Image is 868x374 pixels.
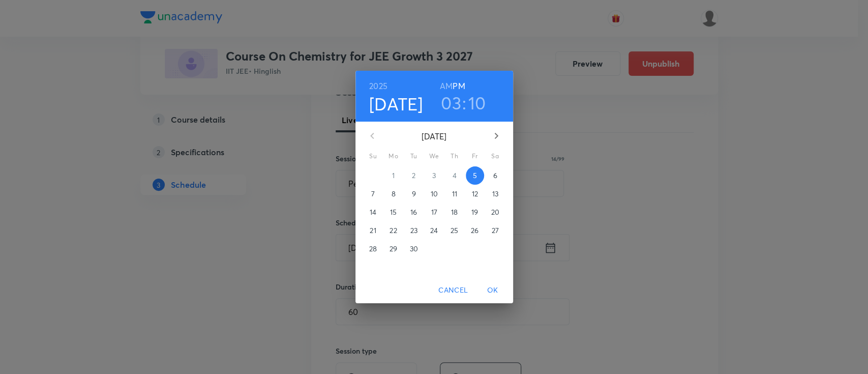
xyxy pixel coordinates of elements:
button: 19 [466,203,484,221]
button: 17 [425,203,443,221]
p: 25 [451,225,458,236]
p: 26 [471,225,478,236]
button: 16 [405,203,423,221]
button: 10 [468,92,486,113]
p: 21 [370,225,376,236]
button: Cancel [434,281,472,300]
button: 12 [466,185,484,203]
p: 19 [471,207,478,217]
button: 6 [486,166,504,185]
p: 27 [491,225,498,236]
button: 7 [364,185,382,203]
button: 22 [384,221,403,240]
button: 23 [405,221,423,240]
span: Fr [466,151,484,161]
button: 15 [384,203,403,221]
span: OK [481,284,505,297]
p: 20 [491,207,499,217]
button: 24 [425,221,443,240]
button: 10 [425,185,443,203]
p: 15 [390,207,397,217]
button: 29 [384,240,403,258]
p: 22 [390,225,397,236]
span: Mo [384,151,403,161]
button: AM [440,79,453,93]
p: 8 [391,189,395,199]
p: 5 [472,170,476,181]
p: 29 [390,244,397,254]
button: 20 [486,203,504,221]
span: We [425,151,443,161]
p: 28 [369,244,377,254]
p: 17 [431,207,437,217]
p: 7 [371,189,375,199]
p: 9 [411,189,415,199]
span: Cancel [438,284,468,297]
p: 12 [471,189,477,199]
h3: : [462,92,466,113]
button: 26 [466,221,484,240]
p: 23 [410,225,417,236]
span: Tu [405,151,423,161]
button: 5 [466,166,484,185]
p: 10 [430,189,437,199]
button: [DATE] [369,93,423,114]
span: Th [445,151,464,161]
p: 30 [409,244,417,254]
span: Sa [486,151,504,161]
p: [DATE] [384,130,484,142]
button: PM [453,79,465,93]
button: 03 [441,92,461,113]
p: 16 [410,207,417,217]
button: 27 [486,221,504,240]
button: 18 [445,203,464,221]
p: 18 [451,207,458,217]
span: Su [364,151,382,161]
p: 11 [452,189,457,199]
button: OK [476,281,509,300]
button: 11 [445,185,464,203]
button: 30 [405,240,423,258]
button: 25 [445,221,464,240]
button: 9 [405,185,423,203]
button: 8 [384,185,403,203]
p: 14 [370,207,376,217]
button: 21 [364,221,382,240]
p: 6 [493,170,497,181]
button: 2025 [369,79,387,93]
button: 28 [364,240,382,258]
p: 13 [492,189,498,199]
p: 24 [430,225,438,236]
button: 13 [486,185,504,203]
button: 14 [364,203,382,221]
